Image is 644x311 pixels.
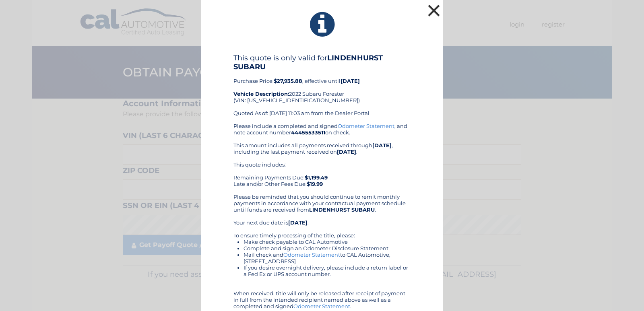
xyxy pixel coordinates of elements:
b: $27,935.88 [274,78,302,84]
a: Odometer Statement [338,123,394,129]
a: Odometer Statement [293,303,350,309]
h4: This quote is only valid for [233,54,411,71]
b: [DATE] [337,148,356,155]
b: LINDENHURST SUBARU [233,54,383,71]
li: Complete and sign an Odometer Disclosure Statement [244,245,411,251]
b: [DATE] [372,142,392,148]
b: [DATE] [288,219,308,226]
button: × [426,2,442,19]
b: 44455533511 [291,129,325,136]
b: [DATE] [341,78,360,84]
b: $19.99 [307,181,323,187]
a: Odometer Statement [283,251,340,258]
li: If you desire overnight delivery, please include a return label or a Fed Ex or UPS account number. [244,264,411,277]
li: Make check payable to CAL Automotive [244,239,411,245]
b: LINDENHURST SUBARU [309,206,375,213]
li: Mail check and to CAL Automotive, [STREET_ADDRESS] [244,251,411,264]
div: Purchase Price: , effective until 2022 Subaru Forester (VIN: [US_VEHICLE_IDENTIFICATION_NUMBER]) ... [233,54,411,123]
div: This quote includes: Remaining Payments Due: Late and/or Other Fees Due: [233,161,411,187]
strong: Vehicle Description: [233,91,289,97]
b: $1,199.49 [305,174,328,181]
